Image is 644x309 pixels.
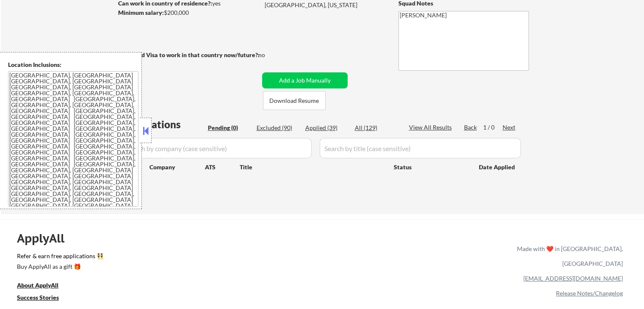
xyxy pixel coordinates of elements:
a: About ApplyAll [17,281,70,291]
div: $200,000 [118,8,259,17]
u: About ApplyAll [17,281,58,289]
a: Buy ApplyAll as a gift 🎁 [17,262,102,273]
div: All (129) [355,124,397,132]
strong: Will need Visa to work in that country now/future?: [119,51,260,58]
div: Location Inclusions: [8,61,138,69]
u: Success Stories [17,294,59,301]
div: Made with ❤️ in [GEOGRAPHIC_DATA], [GEOGRAPHIC_DATA] [514,241,623,271]
div: no [258,51,282,59]
a: [EMAIL_ADDRESS][DOMAIN_NAME] [523,275,623,282]
div: Back [464,123,478,132]
div: 1 / 0 [483,123,503,132]
div: Title [240,163,386,171]
div: ApplyAll [17,231,74,246]
div: Applications [121,119,205,130]
a: Refer & earn free applications 👯‍♀️ [17,253,340,262]
div: ATS [205,163,240,171]
a: Release Notes/Changelog [556,290,623,297]
div: Next [503,123,516,132]
div: Buy ApplyAll as a gift 🎁 [17,264,102,270]
a: Success Stories [17,293,70,303]
div: Excluded (90) [257,124,299,132]
div: Company [149,163,205,171]
div: Applied (39) [305,124,348,132]
div: Pending (0) [208,124,250,132]
div: View All Results [409,123,454,132]
button: Add a Job Manually [262,72,348,88]
input: Search by company (case sensitive) [121,138,312,158]
div: Status [394,159,467,174]
input: Search by title (case sensitive) [320,138,521,158]
button: Download Resume [263,91,326,110]
div: Date Applied [479,163,516,171]
strong: Minimum salary: [118,9,164,16]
